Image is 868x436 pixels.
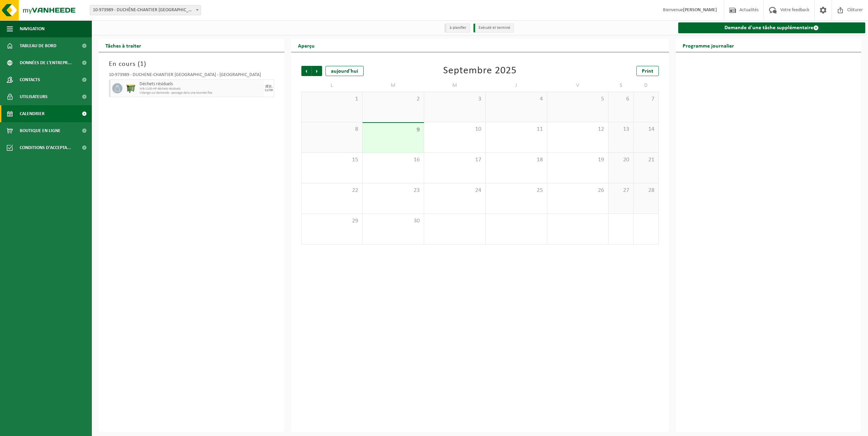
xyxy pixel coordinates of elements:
span: 14 [637,126,655,133]
li: Exécuté et terminé [473,23,514,33]
span: Données de l'entrepr... [20,54,72,71]
li: à planifier [445,23,470,33]
div: aujourd'hui [325,66,364,76]
a: Demande d'une tâche supplémentaire [678,22,866,33]
span: 27 [612,187,630,194]
span: 13 [612,126,630,133]
span: Précédent [301,66,312,76]
span: 23 [366,187,420,194]
span: Print [642,69,653,74]
span: 1 [305,95,359,103]
span: 28 [637,187,655,194]
span: 17 [428,156,482,164]
td: S [608,79,634,92]
h2: Tâches à traiter [99,39,148,52]
h2: Programme journalier [676,39,741,52]
span: 4 [489,95,544,103]
span: 8 [305,126,359,133]
span: 30 [366,217,420,225]
span: Tableau de bord [20,37,56,54]
td: D [634,79,659,92]
td: L [301,79,363,92]
span: 25 [489,187,544,194]
span: 6 [612,95,630,103]
strong: [PERSON_NAME] [683,7,717,13]
td: J [486,79,547,92]
span: Navigation [20,20,45,37]
span: 2 [366,95,420,103]
span: WB-1100-HP déchets résiduels [139,87,262,91]
span: 21 [637,156,655,164]
span: 22 [305,187,359,194]
span: Calendrier [20,105,45,122]
div: 11/09 [265,89,273,92]
a: Print [636,66,659,76]
span: Déchets résiduels [139,81,262,87]
span: 3 [428,95,482,103]
span: 12 [551,126,605,133]
span: 7 [637,95,655,103]
span: 16 [366,156,420,164]
span: 9 [366,126,420,134]
span: 10-973989 - DUCHÊNE-CHANTIER NAMUR - NAMUR [90,5,201,15]
img: WB-1100-HPE-GN-50 [126,83,136,93]
span: Suivant [312,66,322,76]
span: Boutique en ligne [20,122,61,139]
td: M [363,79,424,92]
span: 26 [551,187,605,194]
div: Septembre 2025 [443,66,517,76]
h2: Aperçu [291,39,321,52]
span: 29 [305,217,359,225]
span: 19 [551,156,605,164]
span: 10-973989 - DUCHÊNE-CHANTIER NAMUR - NAMUR [90,5,201,15]
span: 10 [428,126,482,133]
span: Vidange sur demande - passage dans une tournée fixe [139,91,262,95]
h3: En cours ( ) [109,59,274,69]
span: 24 [428,187,482,194]
span: 1 [140,61,144,68]
td: M [424,79,486,92]
div: 10-973989 - DUCHÊNE-CHANTIER [GEOGRAPHIC_DATA] - [GEOGRAPHIC_DATA] [109,73,274,79]
span: 15 [305,156,359,164]
span: 5 [551,95,605,103]
span: Utilisateurs [20,88,48,105]
span: 20 [612,156,630,164]
span: Conditions d'accepta... [20,139,71,156]
span: Contacts [20,71,40,88]
span: 11 [489,126,544,133]
td: V [547,79,609,92]
span: 18 [489,156,544,164]
div: JEU. [265,85,272,89]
